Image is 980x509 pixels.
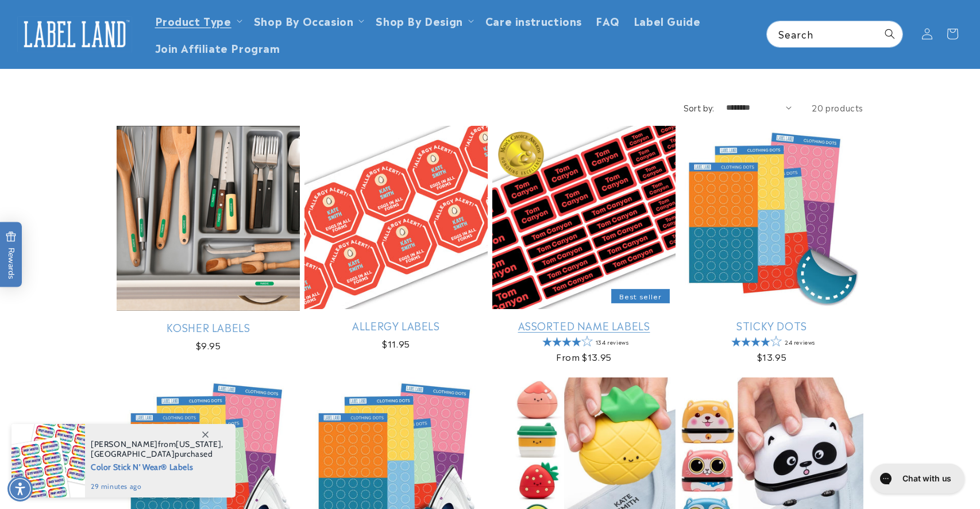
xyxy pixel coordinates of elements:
[91,459,223,473] span: Color Stick N' Wear® Labels
[9,417,145,452] iframe: Sign Up via Text for Offers
[7,476,33,502] div: Accessibility Menu
[627,7,708,34] a: Label Guide
[304,319,488,332] a: Allergy Labels
[865,460,969,498] iframe: Gorgias live chat messenger
[17,16,132,52] img: Label Land
[479,7,589,34] a: Care instructions
[91,439,223,459] span: from , purchased
[812,102,863,113] span: 20 products
[176,439,221,449] span: [US_STATE]
[148,7,247,34] summary: Product Type
[6,232,17,279] span: Rewards
[369,7,478,34] summary: Shop By Design
[254,14,354,27] span: Shop By Occasion
[13,12,137,56] a: Label Land
[596,14,620,27] span: FAQ
[247,7,369,34] summary: Shop By Occasion
[684,102,715,113] label: Sort by:
[91,449,175,459] span: [GEOGRAPHIC_DATA]
[492,319,676,332] a: Assorted Name Labels
[634,14,701,27] span: Label Guide
[589,7,627,34] a: FAQ
[155,13,232,28] a: Product Type
[680,319,863,332] a: Sticky Dots
[485,14,582,27] span: Care instructions
[117,321,300,334] a: Kosher Labels
[376,13,462,28] a: Shop By Design
[877,21,902,47] button: Search
[148,34,287,61] a: Join Affiliate Program
[91,481,223,492] span: 29 minutes ago
[155,41,280,54] span: Join Affiliate Program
